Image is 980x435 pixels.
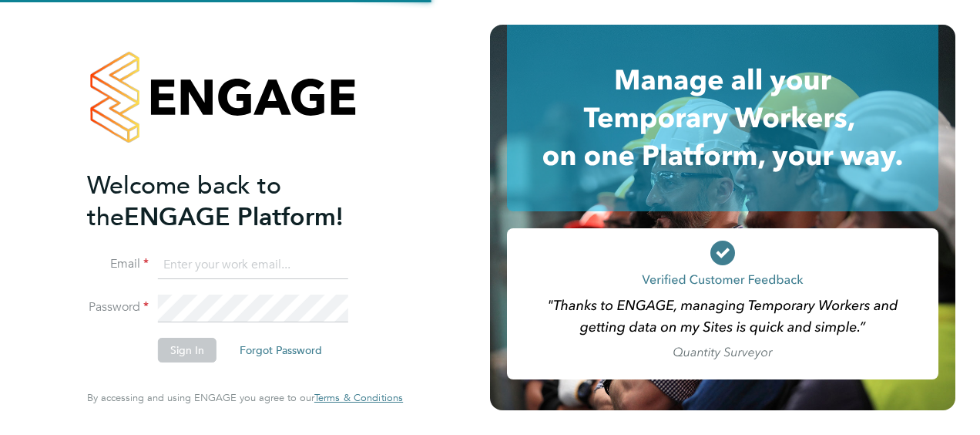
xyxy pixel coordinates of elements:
span: Terms & Conditions [314,391,403,404]
span: Welcome back to the [87,170,281,232]
input: Enter your work email... [158,251,348,279]
a: Terms & Conditions [314,392,403,404]
label: Password [87,299,149,315]
h2: ENGAGE Platform! [87,170,388,233]
label: Email [87,256,149,272]
button: Forgot Password [227,338,334,362]
span: By accessing and using ENGAGE you agree to our [87,391,403,404]
button: Sign In [158,338,216,362]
